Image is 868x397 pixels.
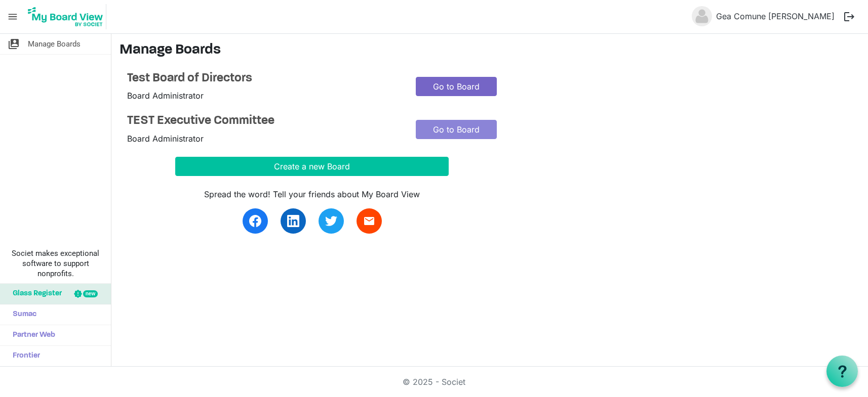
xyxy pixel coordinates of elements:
div: Spread the word! Tell your friends about My Board View [175,188,449,200]
span: Manage Boards [28,34,81,54]
a: email [357,208,382,234]
span: menu [3,7,22,26]
a: Go to Board [416,77,497,96]
span: Societ makes exceptional software to support nonprofits. [5,248,106,279]
img: facebook.svg [249,215,261,227]
h3: Manage Boards [120,42,860,59]
span: Board Administrator [127,91,204,101]
img: twitter.svg [325,215,337,227]
a: TEST Executive Committee [127,114,401,128]
span: switch_account [8,34,20,54]
span: Board Administrator [127,134,204,144]
a: My Board View Logo [25,4,110,29]
img: linkedin.svg [287,215,299,227]
button: Create a new Board [175,157,449,176]
span: Frontier [8,346,40,366]
a: Go to Board [416,120,497,139]
button: logout [839,6,860,27]
img: no-profile-picture.svg [692,6,712,26]
span: email [363,215,375,227]
div: new [83,290,98,297]
a: © 2025 - Societ [403,377,465,387]
img: My Board View Logo [25,4,106,29]
a: Test Board of Directors [127,71,401,86]
span: Partner Web [8,325,55,345]
span: Glass Register [8,284,62,304]
span: Sumac [8,304,36,325]
a: Gea Comune [PERSON_NAME] [712,6,839,26]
